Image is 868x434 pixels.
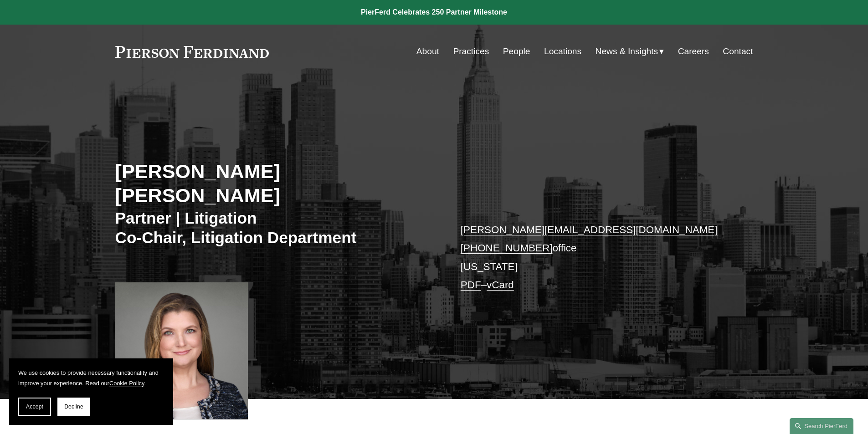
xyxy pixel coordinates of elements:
p: We use cookies to provide necessary functionality and improve your experience. Read our . [18,368,164,388]
h2: [PERSON_NAME] [PERSON_NAME] [115,159,434,207]
span: Decline [64,403,83,410]
a: [PHONE_NUMBER] [461,242,553,254]
p: office [US_STATE] – [461,221,726,294]
button: Decline [57,398,90,416]
section: Cookie banner [9,358,173,425]
a: Careers [678,43,709,60]
a: PDF [461,279,481,291]
a: People [503,43,530,60]
a: Cookie Policy [109,380,144,387]
span: News & Insights [596,44,658,60]
a: Locations [544,43,581,60]
a: Contact [723,43,753,60]
a: Search this site [790,418,853,434]
a: vCard [487,279,514,291]
a: Practices [453,43,489,60]
span: Accept [26,403,43,410]
a: About [416,43,439,60]
button: Accept [18,398,51,416]
a: folder dropdown [596,43,664,60]
a: [PERSON_NAME][EMAIL_ADDRESS][DOMAIN_NAME] [461,224,718,235]
h3: Partner | Litigation Co-Chair, Litigation Department [115,208,434,248]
